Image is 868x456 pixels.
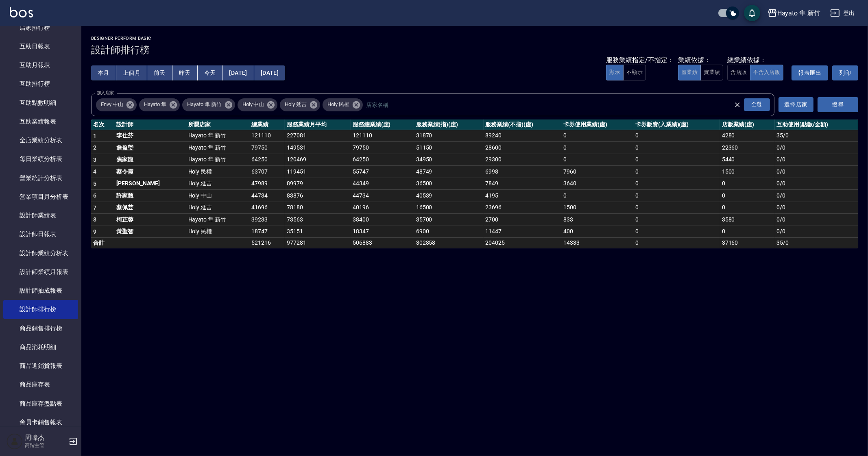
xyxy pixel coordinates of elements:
td: 89979 [285,178,351,190]
span: 3 [93,156,96,163]
td: 蔡令霞 [114,166,186,178]
th: 服務業績(不指)(虛) [484,119,562,130]
td: 47989 [249,178,285,190]
td: 18747 [249,226,285,238]
td: 許家甄 [114,190,186,202]
td: 16500 [414,202,484,214]
a: 會員卡銷售報表 [3,413,78,432]
td: 64250 [351,154,414,166]
td: Holy 中山 [186,190,250,202]
span: Holy 中山 [238,100,269,109]
span: 6 [93,192,96,199]
th: 店販業績(虛) [720,119,775,130]
a: 互助月報表 [3,56,78,74]
div: Holy 延吉 [280,98,320,111]
td: 40196 [351,202,414,214]
td: 0 [561,130,633,142]
td: 7960 [561,166,633,178]
td: 0 [633,238,720,248]
td: 119451 [285,166,351,178]
td: 51150 [414,142,484,154]
a: 設計師業績表 [3,206,78,225]
td: 0 / 0 [775,190,858,202]
td: 0 / 0 [775,142,858,154]
td: 合計 [91,238,114,248]
button: [DATE] [254,65,285,80]
td: 1500 [561,202,633,214]
th: 設計師 [114,119,186,130]
td: 89240 [484,130,562,142]
td: 23696 [484,202,562,214]
td: 18347 [351,226,414,238]
td: 焦家龍 [114,154,186,166]
div: Hayato 隼 [139,98,180,111]
a: 營業項目月分析表 [3,187,78,206]
td: 0 / 0 [775,178,858,190]
div: 服務業績指定/不指定： [606,56,674,65]
a: 設計師業績分析表 [3,244,78,263]
td: Hayato 隼 新竹 [186,142,250,154]
div: 業績依據： [678,56,723,65]
td: 35151 [285,226,351,238]
th: 服務業績月平均 [285,119,351,130]
a: 設計師排行榜 [3,300,78,319]
span: 2 [93,144,96,151]
td: 黃聖智 [114,226,186,238]
a: 商品銷售排行榜 [3,319,78,338]
td: 3580 [720,214,775,226]
button: 報表匯出 [792,65,828,80]
td: 5440 [720,154,775,166]
td: 40539 [414,190,484,202]
td: Hayato 隼 新竹 [186,154,250,166]
th: 所屬店家 [186,119,250,130]
span: 7 [93,204,96,211]
td: 4195 [484,190,562,202]
button: 選擇店家 [779,97,813,112]
button: [DATE] [222,65,254,80]
div: Hayato 隼 新竹 [182,98,235,111]
td: 李仕芬 [114,130,186,142]
table: a dense table [91,119,858,249]
a: 互助點數明細 [3,93,78,112]
td: 55747 [351,166,414,178]
button: save [744,5,760,21]
span: 1 [93,132,96,139]
h2: Designer Perform Basic [91,36,858,41]
td: 506883 [351,238,414,248]
button: 實業績 [700,65,723,80]
button: 不顯示 [623,65,646,80]
input: 店家名稱 [364,98,748,112]
a: 營業統計分析表 [3,169,78,187]
td: 73563 [285,214,351,226]
button: 不含入店販 [750,65,784,80]
td: 833 [561,214,633,226]
span: 8 [93,216,96,223]
th: 互助使用(點數/金額) [775,119,858,130]
td: 0 [633,190,720,202]
th: 總業績 [249,119,285,130]
td: 78180 [285,202,351,214]
td: 36500 [414,178,484,190]
td: 0 [633,214,720,226]
img: Logo [10,7,33,17]
td: 詹盈瑩 [114,142,186,154]
td: 6998 [484,166,562,178]
td: Hayato 隼 新竹 [186,214,250,226]
button: 本月 [91,65,116,80]
td: 121110 [249,130,285,142]
td: 22360 [720,142,775,154]
td: 0 / 0 [775,214,858,226]
td: 0 [633,130,720,142]
td: 79750 [351,142,414,154]
td: Holy 民權 [186,166,250,178]
button: 虛業績 [678,65,701,80]
td: 521216 [249,238,285,248]
span: 5 [93,180,96,187]
td: 44734 [249,190,285,202]
td: 0 / 0 [775,166,858,178]
th: 服務總業績(虛) [351,119,414,130]
td: 63707 [249,166,285,178]
a: 互助業績報表 [3,112,78,131]
td: 35 / 0 [775,238,858,248]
